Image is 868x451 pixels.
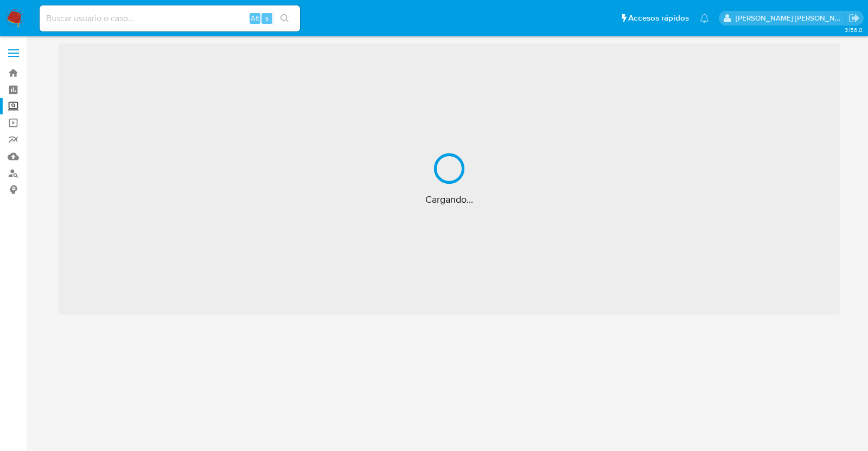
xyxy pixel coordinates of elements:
span: Accesos rápidos [628,12,689,24]
p: baltazar.cabreradupeyron@mercadolibre.com.mx [736,13,845,23]
button: search-icon [273,11,296,26]
span: s [265,13,269,23]
input: Buscar usuario o caso... [40,11,300,25]
a: Notificaciones [700,14,709,23]
span: Alt [251,13,259,23]
a: Salir [848,12,860,24]
span: Cargando... [425,193,473,206]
